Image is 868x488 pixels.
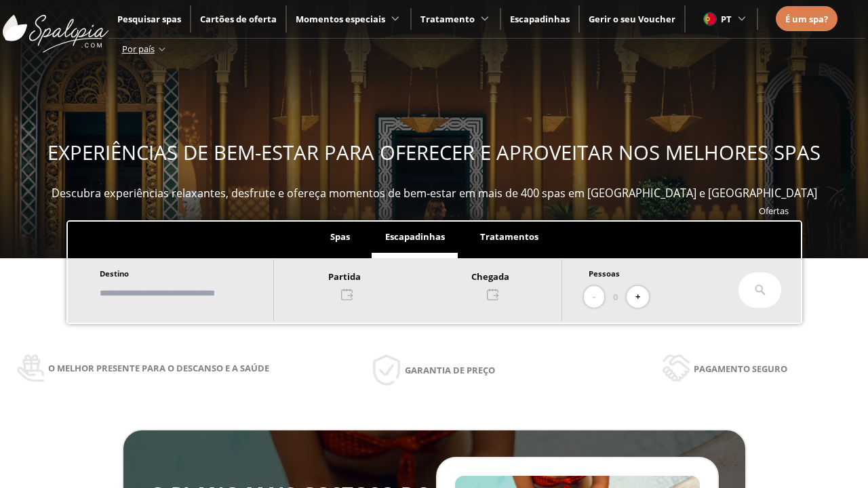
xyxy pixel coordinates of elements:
[584,286,604,308] button: -
[785,12,828,26] a: É um spa?
[3,1,108,53] img: ImgLogoSpalopia.BvClDcEz.svg
[510,13,570,25] a: Escapadinhas
[589,13,675,25] a: Gerir o seu Voucher
[613,289,618,304] span: 0
[52,186,817,201] span: Descubra experiências relaxantes, desfrute e ofereça momentos de bem-estar em mais de 400 spas em...
[100,268,129,279] span: Destino
[627,286,649,308] button: +
[122,43,155,55] span: Por país
[405,363,495,378] span: Garantia de preço
[48,361,269,375] span: O melhor presente para o descanso e a saúde
[785,13,828,25] span: É um spa?
[694,361,787,376] span: Pagamento seguro
[117,13,181,25] a: Pesquisar spas
[330,230,350,243] span: Spas
[385,230,445,243] span: Escapadinhas
[200,13,277,25] a: Cartões de oferta
[480,230,538,243] span: Tratamentos
[759,205,789,217] a: Ofertas
[47,139,821,166] span: EXPERIÊNCIAS DE BEM-ESTAR PARA OFERECER E APROVEITAR NOS MELHORES SPAS
[589,268,620,279] span: Pessoas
